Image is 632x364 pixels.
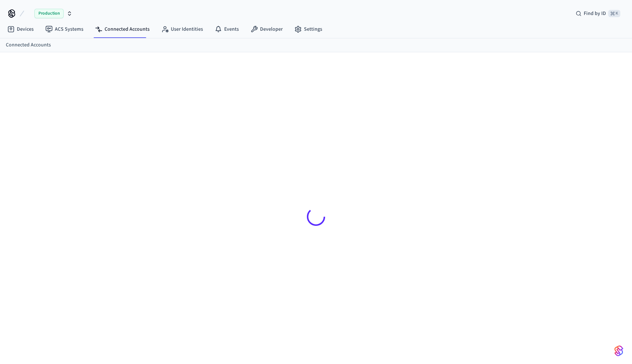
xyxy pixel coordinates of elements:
div: Find by ID⌘ K [570,7,626,20]
a: Developer [245,23,289,36]
img: SeamLogoGradient.69752ec5.svg [614,345,623,357]
span: Find by ID [584,10,606,17]
a: Connected Accounts [89,23,155,36]
a: Settings [289,23,328,36]
span: Production [34,9,64,18]
a: Connected Accounts [6,41,51,49]
a: User Identities [155,23,209,36]
a: ACS Systems [39,23,89,36]
a: Events [209,23,245,36]
span: ⌘ K [608,10,620,17]
a: Devices [1,23,39,36]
